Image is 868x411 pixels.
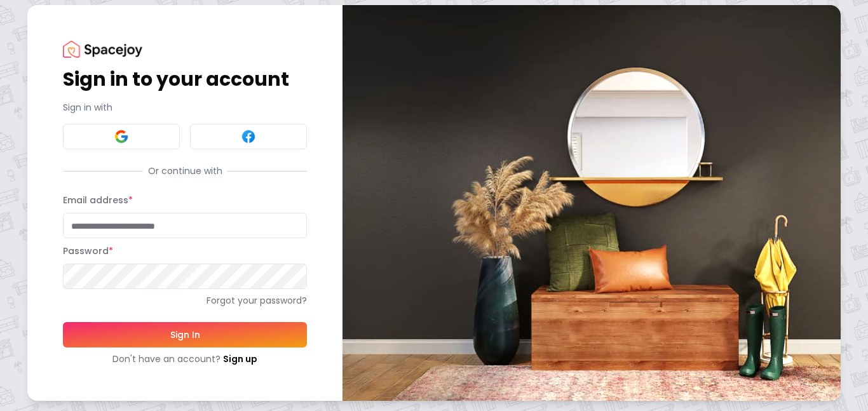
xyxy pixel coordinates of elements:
img: Facebook signin [241,129,256,144]
a: Forgot your password? [63,294,307,307]
button: Sign In [63,322,307,347]
a: Sign up [223,353,257,365]
label: Email address [63,194,133,206]
img: Google signin [114,129,129,144]
h1: Sign in to your account [63,68,307,91]
img: Spacejoy Logo [63,41,142,58]
label: Password [63,245,113,257]
p: Sign in with [63,101,307,114]
div: Don't have an account? [63,353,307,365]
span: Or continue with [143,165,227,177]
img: banner [342,5,841,401]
